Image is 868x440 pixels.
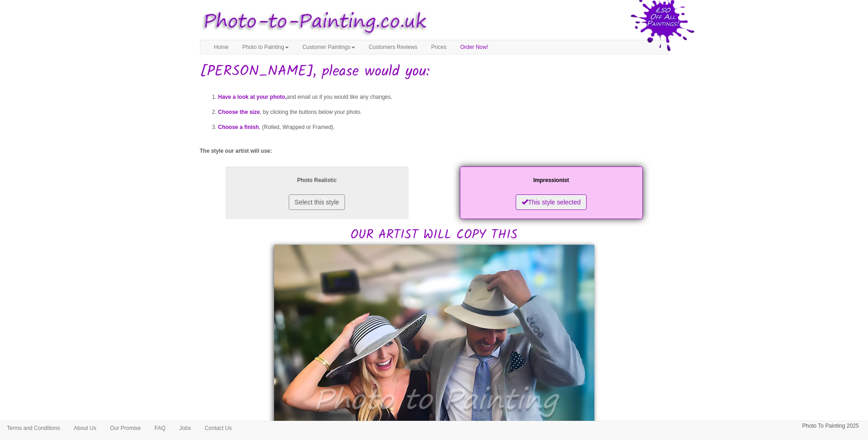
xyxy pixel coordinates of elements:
[802,421,859,431] p: Photo To Painting 2025
[218,105,669,120] li: , by clicking the buttons below your photo.
[200,64,669,80] h1: [PERSON_NAME], please would you:
[148,421,173,435] a: FAQ
[103,421,147,435] a: Our Promise
[362,40,425,54] a: Customers Reviews
[218,90,669,105] li: and email us if you would like any changes.
[67,421,103,435] a: About Us
[236,40,296,54] a: Photo to Painting
[198,421,238,435] a: Contact Us
[200,147,272,155] label: The style our artist will use:
[195,5,430,40] img: Photo to Painting
[218,94,287,100] span: Have a look at your photo,
[218,124,259,130] span: Choose a finish
[296,40,362,54] a: Customer Paintings
[207,40,236,54] a: Home
[424,40,453,54] a: Prices
[453,40,495,54] a: Order Now!
[218,120,669,135] li: , (Rolled, Wrapped or Framed).
[235,176,399,185] p: Photo Realistic
[200,164,669,242] h2: OUR ARTIST WILL COPY THIS
[218,109,260,115] span: Choose the size
[289,194,345,210] button: Select this style
[173,421,198,435] a: Jobs
[469,176,634,185] p: Impressionist
[516,194,587,210] button: This style selected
